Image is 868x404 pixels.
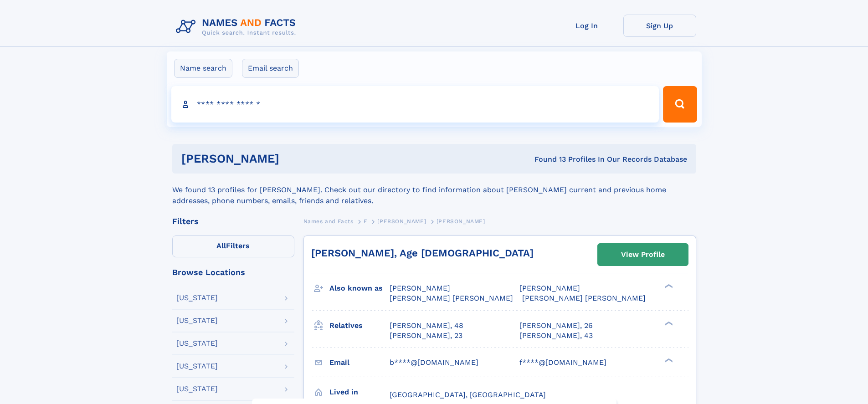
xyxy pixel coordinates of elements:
button: Search Button [663,86,697,123]
span: [PERSON_NAME] [390,284,450,292]
a: Sign Up [623,15,696,37]
span: [PERSON_NAME] [377,218,426,225]
a: [PERSON_NAME] [377,215,426,227]
span: [GEOGRAPHIC_DATA], [GEOGRAPHIC_DATA] [390,390,546,399]
h1: [PERSON_NAME] [181,153,407,164]
a: [PERSON_NAME], Age [DEMOGRAPHIC_DATA] [311,247,534,259]
a: View Profile [598,244,688,266]
span: [PERSON_NAME] [PERSON_NAME] [390,294,513,302]
a: [PERSON_NAME], 48 [390,321,463,331]
div: Browse Locations [172,268,294,276]
img: Logo Names and Facts [172,15,303,39]
span: [PERSON_NAME] [PERSON_NAME] [522,294,646,302]
a: [PERSON_NAME], 43 [519,331,593,341]
span: F [364,218,367,225]
div: [US_STATE] [176,294,218,302]
a: Names and Facts [303,215,354,227]
label: Name search [174,59,232,78]
div: [US_STATE] [176,363,218,370]
label: Email search [242,59,299,78]
a: [PERSON_NAME], 23 [390,331,462,341]
span: [PERSON_NAME] [519,284,580,292]
div: [US_STATE] [176,317,218,324]
div: ❯ [663,320,673,326]
div: ❯ [663,283,673,289]
input: search input [171,86,659,123]
h3: Relatives [329,318,390,333]
span: All [216,241,226,250]
label: Filters [172,235,294,257]
h3: Lived in [329,384,390,400]
div: We found 13 profiles for [PERSON_NAME]. Check out our directory to find information about [PERSON... [172,174,696,206]
div: ❯ [663,357,673,363]
div: [US_STATE] [176,385,218,393]
div: [US_STATE] [176,340,218,347]
div: Found 13 Profiles In Our Records Database [407,154,687,164]
h3: Also known as [329,281,390,296]
a: F [364,215,367,227]
span: [PERSON_NAME] [437,218,485,225]
div: Filters [172,217,294,225]
h3: Email [329,355,390,370]
a: [PERSON_NAME], 26 [519,321,593,331]
a: Log In [550,15,623,37]
div: View Profile [621,244,665,265]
